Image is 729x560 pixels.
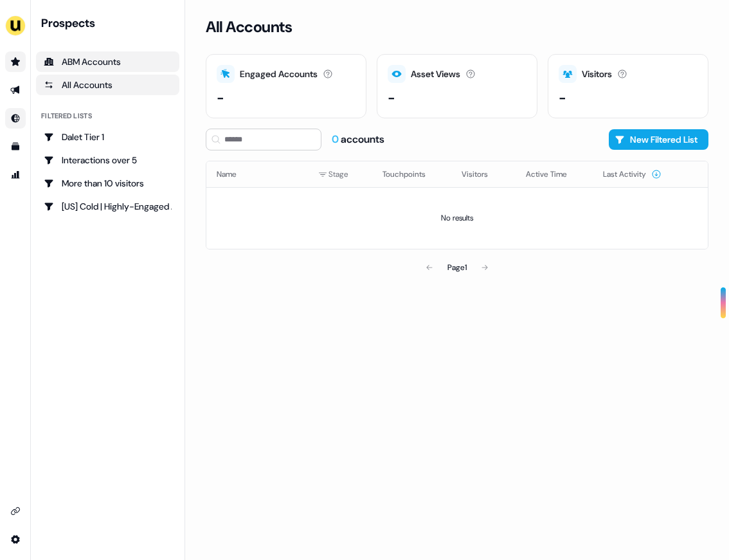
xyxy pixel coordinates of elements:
button: Active Time [526,163,582,186]
div: accounts [332,132,384,147]
a: Go to attribution [5,165,26,185]
div: - [388,88,395,107]
h3: All Accounts [206,17,292,37]
div: Asset Views [411,68,460,81]
td: No results [206,187,708,249]
div: - [559,88,566,107]
div: More than 10 visitors [44,177,172,190]
a: Go to integrations [5,529,26,550]
a: Go to templates [5,136,26,157]
span: 0 [332,132,341,146]
div: Page 1 [447,261,467,274]
div: [US] Cold | Highly-Engaged Accounts [44,200,172,213]
div: Interactions over 5 [44,154,172,167]
button: Visitors [462,163,503,186]
a: Go to Inbound [5,108,26,129]
a: Go to outbound experience [5,80,26,100]
a: Go to [US] Cold | Highly-Engaged Accounts [36,196,179,217]
a: Go to More than 10 visitors [36,173,179,194]
button: Last Activity [603,163,661,186]
a: Go to prospects [5,51,26,72]
div: Visitors [582,68,612,81]
button: New Filtered List [609,129,708,150]
a: Go to integrations [5,501,26,521]
div: - [217,88,224,107]
div: Engaged Accounts [240,68,318,81]
a: Go to Interactions over 5 [36,150,179,170]
div: Dalet Tier 1 [44,131,172,143]
div: All Accounts [44,78,172,91]
a: Go to Dalet Tier 1 [36,127,179,147]
th: Name [206,161,308,187]
a: ABM Accounts [36,51,179,72]
div: Stage [318,168,362,181]
a: All accounts [36,75,179,95]
div: ABM Accounts [44,55,172,68]
div: Filtered lists [41,111,92,122]
div: Prospects [41,15,179,31]
button: Touchpoints [382,163,441,186]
